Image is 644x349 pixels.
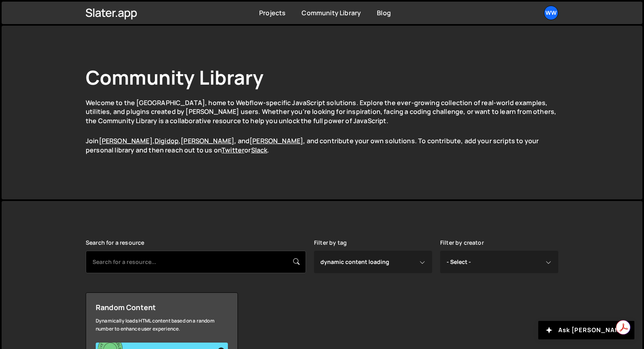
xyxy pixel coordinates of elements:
a: Slack [251,146,268,154]
a: ww [544,6,558,20]
input: Search for a resource... [86,251,306,273]
a: Blog [377,8,391,17]
label: Filter by tag [314,239,347,246]
p: Welcome to the [GEOGRAPHIC_DATA], home to Webflow-specific JavaScript solutions. Explore the ever... [86,98,558,125]
a: Projects [259,8,286,17]
a: Twitter [221,146,244,154]
p: Join , , , and , and contribute your own solutions. To contribute, add your scripts to your perso... [86,136,558,154]
a: [PERSON_NAME] [250,136,303,145]
div: Dynamically loads HTML content based on a random number to enhance user experience. [96,317,228,333]
label: Search for a resource [86,239,144,246]
h1: Community Library [86,64,558,90]
a: [PERSON_NAME] [181,136,234,145]
a: Digidop [155,136,179,145]
a: [PERSON_NAME] [99,136,153,145]
label: Filter by creator [440,239,484,246]
div: Random Content [96,302,228,312]
a: Community Library [302,8,361,17]
button: Ask [PERSON_NAME] [538,321,634,339]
